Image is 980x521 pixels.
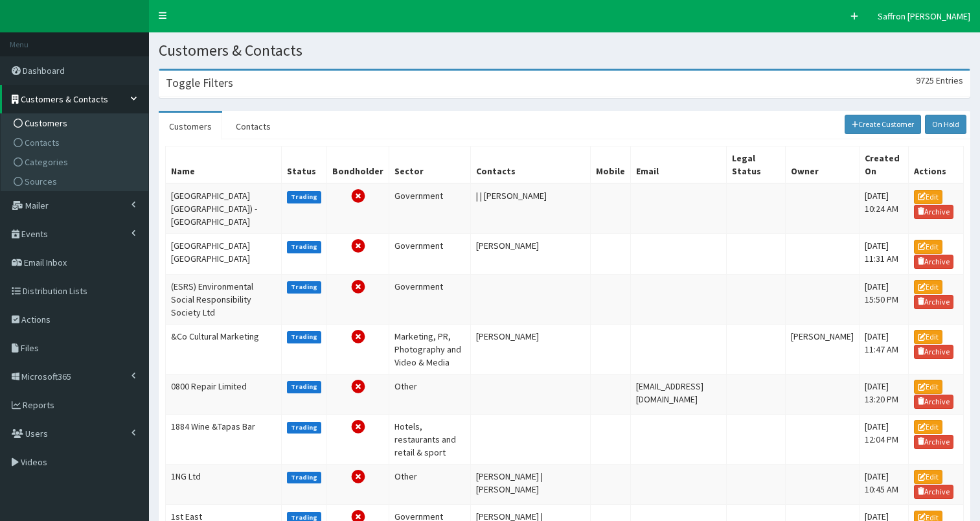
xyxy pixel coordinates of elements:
[914,295,954,309] a: Archive
[159,113,222,140] a: Customers
[859,324,908,374] td: [DATE] 11:47 AM
[21,314,51,325] span: Actions
[25,117,67,129] span: Customers
[25,176,57,187] span: Sources
[859,234,908,274] td: [DATE] 11:31 AM
[24,257,67,268] span: Email Inbox
[914,240,942,254] a: Edit
[166,183,282,234] td: [GEOGRAPHIC_DATA] [GEOGRAPHIC_DATA]) - [GEOGRAPHIC_DATA]
[23,285,87,297] span: Distribution Lists
[785,324,859,374] td: [PERSON_NAME]
[25,200,49,211] span: Mailer
[785,146,859,184] th: Owner
[914,470,942,484] a: Edit
[23,65,65,76] span: Dashboard
[287,241,322,253] label: Trading
[859,274,908,324] td: [DATE] 15:50 PM
[166,146,282,184] th: Name
[287,422,322,434] label: Trading
[936,75,963,86] span: Entries
[21,93,108,105] span: Customers & Contacts
[166,414,282,464] td: 1884 Wine &Tapas Bar
[281,146,327,184] th: Status
[914,190,942,204] a: Edit
[389,374,471,414] td: Other
[471,146,591,184] th: Contacts
[4,133,148,152] a: Contacts
[21,228,48,240] span: Events
[327,146,389,184] th: Bondholder
[726,146,785,184] th: Legal Status
[21,342,39,354] span: Files
[859,146,908,184] th: Created On
[4,113,148,133] a: Customers
[287,381,322,393] label: Trading
[389,146,471,184] th: Sector
[859,464,908,504] td: [DATE] 10:45 AM
[389,234,471,274] td: Government
[859,374,908,414] td: [DATE] 13:20 PM
[914,395,954,409] a: Archive
[23,399,54,411] span: Reports
[914,345,954,359] a: Archive
[859,414,908,464] td: [DATE] 12:04 PM
[21,456,47,468] span: Videos
[916,75,934,86] span: 9725
[914,205,954,219] a: Archive
[166,464,282,504] td: 1NG Ltd
[389,414,471,464] td: Hotels, restaurants and retail & sport
[159,42,970,59] h1: Customers & Contacts
[166,77,233,89] h3: Toggle Filters
[287,191,322,203] label: Trading
[471,464,591,504] td: [PERSON_NAME] | [PERSON_NAME]
[914,255,954,269] a: Archive
[859,183,908,234] td: [DATE] 10:24 AM
[914,435,954,449] a: Archive
[908,146,963,184] th: Actions
[389,324,471,374] td: Marketing, PR, Photography and Video & Media
[287,281,322,293] label: Trading
[287,472,322,483] label: Trading
[631,146,727,184] th: Email
[25,156,68,168] span: Categories
[631,374,727,414] td: [EMAIL_ADDRESS][DOMAIN_NAME]
[845,115,922,134] a: Create Customer
[225,113,281,140] a: Contacts
[4,152,148,172] a: Categories
[471,234,591,274] td: [PERSON_NAME]
[287,331,322,343] label: Trading
[25,137,60,148] span: Contacts
[25,428,48,439] span: Users
[389,274,471,324] td: Government
[389,464,471,504] td: Other
[878,10,970,22] span: Saffron [PERSON_NAME]
[389,183,471,234] td: Government
[914,380,942,394] a: Edit
[166,274,282,324] td: (ESRS) Environmental Social Responsibility Society Ltd
[166,324,282,374] td: &Co Cultural Marketing
[591,146,631,184] th: Mobile
[166,374,282,414] td: 0800 Repair Limited
[21,371,71,382] span: Microsoft365
[914,280,942,294] a: Edit
[471,183,591,234] td: | | [PERSON_NAME]
[471,324,591,374] td: [PERSON_NAME]
[914,485,954,499] a: Archive
[914,330,942,344] a: Edit
[166,234,282,274] td: [GEOGRAPHIC_DATA] [GEOGRAPHIC_DATA]
[914,420,942,434] a: Edit
[925,115,966,134] a: On Hold
[4,172,148,191] a: Sources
